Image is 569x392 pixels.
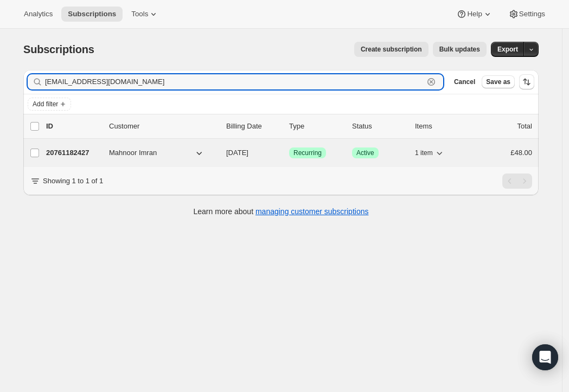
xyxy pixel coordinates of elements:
button: Sort the results [519,74,534,89]
p: Billing Date [226,121,280,132]
span: £48.00 [510,149,532,157]
button: 1 item [415,145,445,160]
span: Export [497,45,518,54]
span: 1 item [415,149,433,157]
button: Analytics [17,7,59,22]
span: Cancel [454,78,475,86]
button: Tools [125,7,165,22]
span: Help [467,10,482,18]
input: Filter subscribers [45,74,424,89]
span: Save as [486,78,510,86]
span: Analytics [24,10,53,18]
p: Showing 1 to 1 of 1 [43,176,103,187]
button: Add filter [28,98,71,111]
button: Save as [482,75,515,88]
p: ID [46,121,100,132]
span: Subscriptions [68,10,116,18]
button: Settings [502,7,552,22]
span: Tools [131,10,148,18]
span: Mahnoor Imran [109,147,157,158]
div: Items [415,121,469,132]
button: Cancel [450,75,480,88]
div: 20761182427Mahnoor Imran[DATE]SuccessRecurringSuccessActive1 item£48.00 [46,145,532,160]
span: Add filter [33,100,58,108]
p: Learn more about [194,206,369,217]
button: Mahnoor Imran [103,144,211,162]
div: IDCustomerBilling DateTypeStatusItemsTotal [46,121,532,132]
span: Subscriptions [23,43,94,55]
span: [DATE] [226,149,248,157]
div: Open Intercom Messenger [532,344,558,370]
button: Create subscription [354,42,429,57]
p: Total [517,121,532,132]
button: Subscriptions [61,7,123,22]
button: Help [450,7,499,22]
button: Clear [426,76,437,87]
p: 20761182427 [46,147,100,158]
a: managing customer subscriptions [255,207,369,216]
nav: Pagination [502,173,532,189]
span: Recurring [293,149,322,157]
button: Bulk updates [433,42,487,57]
button: Export [491,42,525,57]
span: Bulk updates [439,45,480,54]
div: Type [289,121,343,132]
span: Settings [519,10,545,18]
p: Status [352,121,406,132]
span: Create subscription [361,45,422,54]
p: Customer [109,121,218,132]
span: Active [356,149,374,157]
